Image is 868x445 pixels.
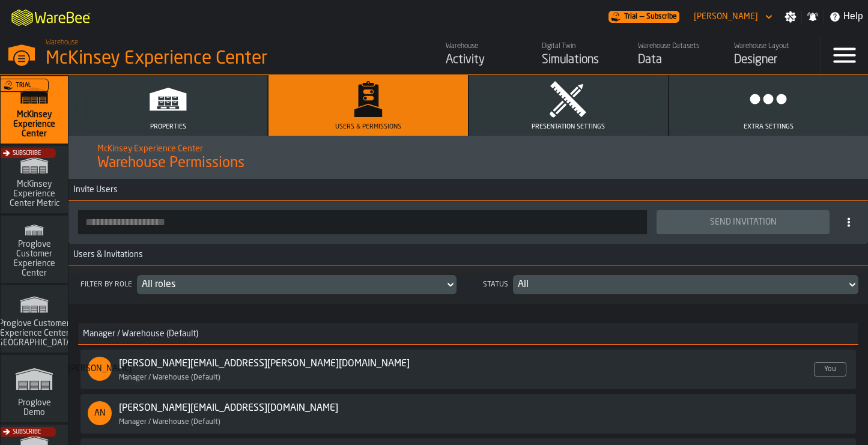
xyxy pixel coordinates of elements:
[814,362,846,377] span: You
[119,357,410,371] a: [PERSON_NAME][EMAIL_ADDRESS][PERSON_NAME][DOMAIN_NAME]
[78,323,858,345] h3: title-section-Manager / Warehouse (Default)
[821,36,868,74] label: button-toggle-Menu
[13,150,41,157] span: Subscribe
[542,42,618,50] div: Digital Twin
[119,418,377,426] div: Manager / Warehouse (Default)
[628,36,724,74] a: link-to-/wh/i/99265d59-bd42-4a33-a5fd-483dee362034/data
[734,52,810,68] div: Designer
[5,398,63,417] span: Proglove Demo
[1,285,68,355] a: link-to-/wh/i/b725f59e-a7b8-4257-9acf-85a504d5909c/simulations
[638,52,714,68] div: Data
[518,277,842,292] div: DropdownMenuValue-all
[88,357,112,381] div: [PERSON_NAME]
[16,82,31,89] span: Trial
[694,12,758,22] div: DropdownMenuValue-Joe Ramos
[1,216,68,285] a: link-to-/wh/i/ad8a128b-0962-41b6-b9c5-f48cc7973f93/simulations
[436,36,532,74] a: link-to-/wh/i/99265d59-bd42-4a33-a5fd-483dee362034/feed/
[446,42,522,50] div: Warehouse
[46,38,78,47] span: Warehouse
[5,240,63,278] span: Proglove Customer Experience Center
[724,36,820,74] a: link-to-/wh/i/99265d59-bd42-4a33-a5fd-483dee362034/designer
[532,123,605,131] span: Presentation Settings
[532,36,628,74] a: link-to-/wh/i/99265d59-bd42-4a33-a5fd-483dee362034/simulations
[150,123,186,131] span: Properties
[780,11,801,23] label: button-toggle-Settings
[78,275,457,294] div: Filter by roleDropdownMenuValue-all
[664,217,822,227] div: Send Invitation
[843,10,863,24] span: Help
[119,374,448,382] div: Manager / Warehouse (Default)
[13,429,41,435] span: Subscribe
[689,10,775,24] div: DropdownMenuValue-Joe Ramos
[68,179,868,201] h3: title-section-Invite Users
[68,250,143,259] span: Users & Invitations
[1,355,68,425] a: link-to-/wh/i/e36b03eb-bea5-40ab-83a2-6422b9ded721/simulations
[335,123,401,131] span: Users & Permissions
[744,123,794,131] span: Extra Settings
[97,142,839,154] h2: Sub Title
[78,280,135,289] div: Filter by role
[734,42,810,50] div: Warehouse Layout
[657,210,830,234] button: button-Send Invitation
[481,275,859,294] div: StatusDropdownMenuValue-all
[481,280,511,289] div: Status
[88,401,112,425] div: AN
[1,76,68,146] a: link-to-/wh/i/99265d59-bd42-4a33-a5fd-483dee362034/simulations
[824,10,868,24] label: button-toggle-Help
[542,52,618,68] div: Simulations
[68,185,118,195] span: Invite Users
[802,11,824,23] label: button-toggle-Notifications
[68,136,868,179] div: title-Warehouse Permissions
[640,13,644,21] span: —
[46,48,370,70] div: McKinsey Experience Center
[78,210,647,234] input: button-toolbar-
[78,329,198,339] span: Manager / Warehouse (Default)
[646,13,677,21] span: Subscribe
[638,42,714,50] div: Warehouse Datasets
[1,146,68,216] a: link-to-/wh/i/c13051dd-b910-4026-8be2-a53d27c1af1d/simulations
[97,154,244,173] span: Warehouse Permissions
[609,11,679,23] a: link-to-/wh/i/99265d59-bd42-4a33-a5fd-483dee362034/pricing/
[609,11,679,23] div: Menu Subscription
[624,13,637,21] span: Trial
[68,244,868,265] h3: title-section-Users & Invitations
[119,401,338,416] a: [PERSON_NAME][EMAIL_ADDRESS][DOMAIN_NAME]
[142,277,440,292] div: DropdownMenuValue-all
[446,52,522,68] div: Activity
